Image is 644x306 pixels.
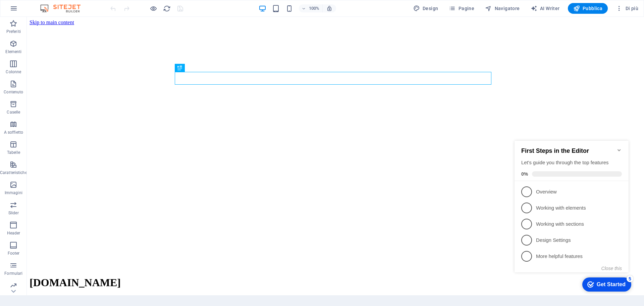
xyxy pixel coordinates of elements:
button: Design [411,3,441,14]
p: A soffietto [4,130,23,135]
p: Overview [24,56,105,63]
div: Design (Ctrl+Alt+Y) [411,3,441,14]
p: Working with sections [24,89,105,96]
button: Di più [613,3,641,14]
div: Minimize checklist [105,15,110,21]
span: Navigatore [485,5,520,12]
img: Editor Logo [39,4,89,12]
p: Colonne [6,69,21,75]
i: Quando ridimensioni, regola automaticamente il livello di zoom in modo che corrisponda al disposi... [326,5,332,11]
button: Pagine [446,3,477,14]
span: Pagine [449,5,474,12]
span: Pubblica [573,5,603,12]
span: AI Writer [531,5,560,12]
p: Contenuto [4,89,23,95]
p: Caselle [7,110,20,115]
p: Footer [8,251,20,256]
li: Working with elements [3,68,117,84]
span: Design [413,5,438,12]
div: Let's guide you through the top features [9,27,110,34]
p: Tabelle [7,150,20,155]
h6: 100% [309,4,320,12]
p: Header [7,230,20,236]
p: More helpful features [24,121,105,128]
div: 5 [115,143,121,150]
li: Design Settings [3,100,117,116]
div: Get Started [85,149,114,156]
li: More helpful features [3,116,117,132]
button: Pubblica [568,3,608,14]
button: 100% [299,4,323,12]
p: Formulari [4,271,22,276]
p: Working with elements [24,73,105,80]
p: Immagini [5,190,22,195]
span: [DOMAIN_NAME] [3,260,94,272]
button: Clicca qui per lasciare la modalità di anteprima e continuare la modifica [149,4,157,12]
p: Preferiti [6,29,21,34]
div: Get Started 5 items remaining, 0% complete [70,145,119,160]
a: Skip to main content [3,3,47,8]
span: 0% [9,39,20,45]
p: Design Settings [24,105,105,112]
button: Close this [90,134,110,139]
p: Slider [8,210,19,216]
i: Ricarica la pagina [163,5,171,12]
button: AI Writer [528,3,562,14]
button: reload [163,4,171,12]
p: Elementi [5,49,21,54]
h2: First Steps in the Editor [9,15,110,23]
button: Navigatore [482,3,522,14]
li: Working with sections [3,84,117,100]
li: Overview [3,52,117,68]
span: Di più [616,5,638,12]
